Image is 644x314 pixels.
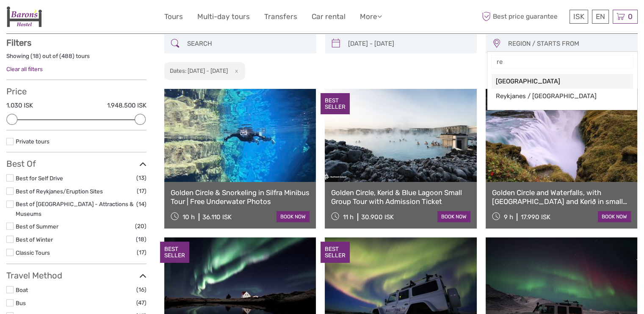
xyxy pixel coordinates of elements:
label: 1.948.500 ISK [107,101,146,110]
a: Best for Self Drive [16,175,63,182]
span: (13) [136,173,146,183]
a: book now [598,211,631,222]
button: Open LiveChat chat widget [97,13,108,23]
h3: Travel Method [6,270,146,281]
button: x [229,66,240,75]
span: Reykjanes / [GEOGRAPHIC_DATA] [496,92,614,101]
div: 30.900 ISK [361,213,394,221]
span: (18) [136,234,146,244]
h2: Dates: [DATE] - [DATE] [170,67,228,74]
a: Best of Winter [16,236,53,243]
div: EN [592,10,609,24]
a: book now [276,211,310,222]
label: 1.030 ISK [6,101,33,110]
div: 36.110 ISK [202,213,232,221]
span: [GEOGRAPHIC_DATA] [496,77,614,86]
span: (17) [137,186,146,196]
span: 0 [627,12,634,21]
p: We're away right now. Please check back later! [12,15,96,22]
a: Multi-day tours [197,11,250,23]
img: 1836-9e372558-0328-4241-90e2-2ceffe36b1e5_logo_small.jpg [6,6,42,27]
a: book now [437,211,470,222]
span: 10 h [182,213,195,221]
span: (16) [136,285,146,295]
span: 9 h [503,213,513,221]
a: Golden Circle, Kerid & Blue Lagoon Small Group Tour with Admission Ticket [331,188,470,206]
input: SEARCH [184,36,312,51]
a: Best of Reykjanes/Eruption Sites [16,188,103,195]
h3: Best Of [6,159,146,169]
div: BEST SELLER [160,242,189,263]
div: 17.990 ISK [520,213,550,221]
input: Search [492,55,633,68]
div: BEST SELLER [321,93,350,114]
a: Best of Summer [16,223,58,230]
a: Bus [16,300,26,306]
a: Boat [16,286,28,293]
a: Golden Circle and Waterfalls, with [GEOGRAPHIC_DATA] and Kerið in small group [492,188,631,206]
a: Classic Tours [16,249,50,256]
strong: Filters [6,38,31,48]
label: 488 [61,52,72,60]
input: SELECT DATES [345,36,473,51]
span: 11 h [343,213,354,221]
div: Showing ( ) out of ( ) tours [6,52,146,65]
span: ISK [573,12,584,21]
a: More [360,11,382,23]
a: Transfers [264,11,297,23]
span: Best price guarantee [480,10,567,24]
button: REGION / STARTS FROM [504,37,633,51]
a: Golden Circle & Snorkeling in Silfra Minibus Tour | Free Underwater Photos [171,188,310,206]
span: (14) [136,199,146,209]
a: Tours [164,11,183,23]
div: BEST SELLER [321,242,350,263]
a: Car rental [312,11,345,23]
a: Private tours [16,138,50,145]
a: Clear all filters [6,66,43,72]
span: (47) [136,298,146,308]
span: (17) [137,248,146,257]
span: (20) [135,221,146,231]
h3: Price [6,86,146,96]
a: Best of [GEOGRAPHIC_DATA] - Attractions & Museums [16,201,133,217]
label: 18 [33,52,39,60]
